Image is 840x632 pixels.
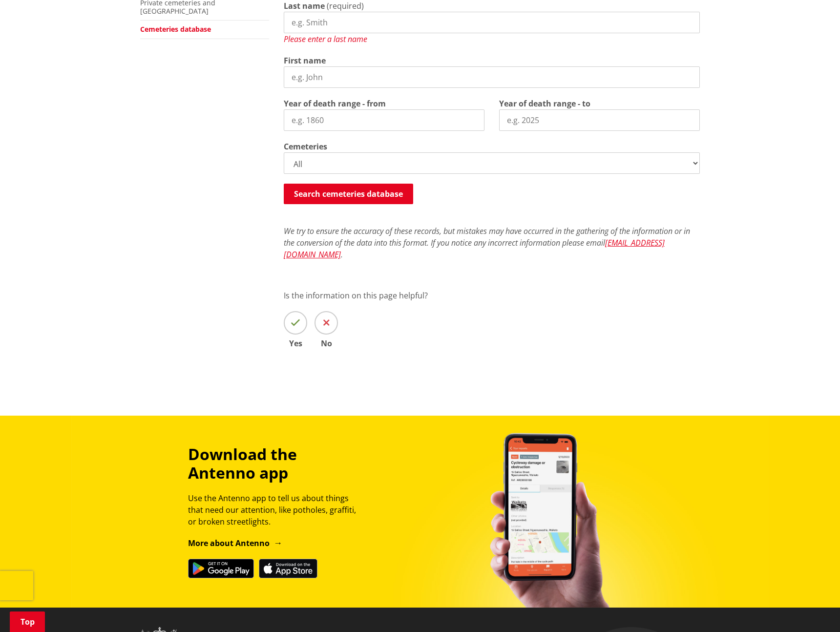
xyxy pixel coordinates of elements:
label: Year of death range - to [499,98,590,109]
input: e.g. 1860 [284,109,484,131]
img: Get it on Google Play [188,559,254,578]
a: [EMAIL_ADDRESS][DOMAIN_NAME] [284,237,665,260]
em: We try to ensure the accuracy of these records, but mistakes may have occurred in the gathering o... [284,226,690,260]
span: No [315,339,338,347]
label: Year of death range - from [284,98,386,109]
h3: Download the Antenno app [188,445,365,483]
a: Cemeteries database [140,24,211,34]
span: Please enter a last name [284,34,367,44]
input: e.g. 2025 [499,109,700,131]
span: (required) [327,0,364,11]
label: First name [284,55,326,66]
label: Cemeteries [284,141,327,152]
p: Is the information on this page helpful? [284,290,700,301]
p: Use the Antenno app to tell us about things that need our attention, like potholes, graffiti, or ... [188,492,365,527]
button: Search cemeteries database [284,184,413,204]
a: Top [10,611,45,632]
input: e.g. John [284,66,700,88]
img: Download on the App Store [259,559,317,578]
iframe: Messenger Launcher [795,591,830,626]
input: e.g. Smith [284,12,700,33]
span: Yes [284,339,307,347]
a: More about Antenno [188,538,282,548]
